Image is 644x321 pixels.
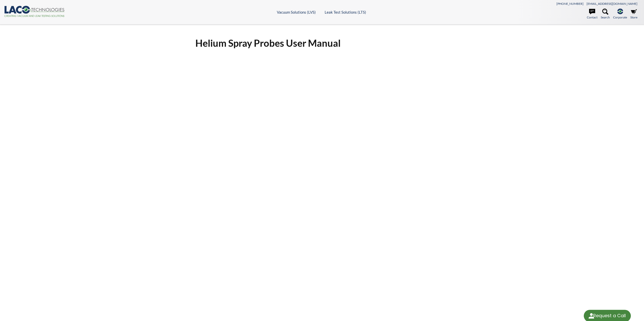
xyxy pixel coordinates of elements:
h1: Helium Spray Probes User Manual [195,37,449,49]
a: Store [630,9,637,20]
a: Leak Test Solutions (LTS) [325,10,366,14]
span: Corporate [613,15,627,20]
a: [PHONE_NUMBER] [556,2,584,6]
a: Vacuum Solutions (LVS) [277,10,316,14]
a: [EMAIL_ADDRESS][DOMAIN_NAME] [587,2,637,6]
a: Search [601,9,610,20]
img: round button [587,312,595,320]
a: Contact [587,9,597,20]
